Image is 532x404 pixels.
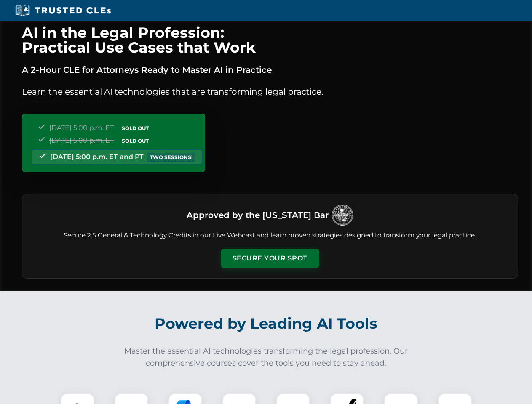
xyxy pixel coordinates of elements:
span: [DATE] 5:00 p.m. ET [49,124,114,132]
img: Trusted CLEs [13,4,113,17]
span: SOLD OUT [119,136,152,145]
p: Master the essential AI technologies transforming the legal profession. Our comprehensive courses... [119,345,414,369]
h1: AI in the Legal Profession: Practical Use Cases that Work [22,25,518,55]
p: Secure 2.5 General & Technology Credits in our Live Webcast and learn proven strategies designed ... [32,231,508,240]
p: Learn the essential AI technologies that are transforming legal practice. [22,85,518,98]
img: Logo [332,205,353,226]
h3: Approved by the [US_STATE] Bar [187,207,329,223]
span: SOLD OUT [119,124,152,133]
p: A 2-Hour CLE for Attorneys Ready to Master AI in Practice [22,63,518,77]
button: Secure Your Spot [221,249,319,268]
h2: Powered by Leading AI Tools [33,309,500,338]
span: [DATE] 5:00 p.m. ET [49,136,114,144]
